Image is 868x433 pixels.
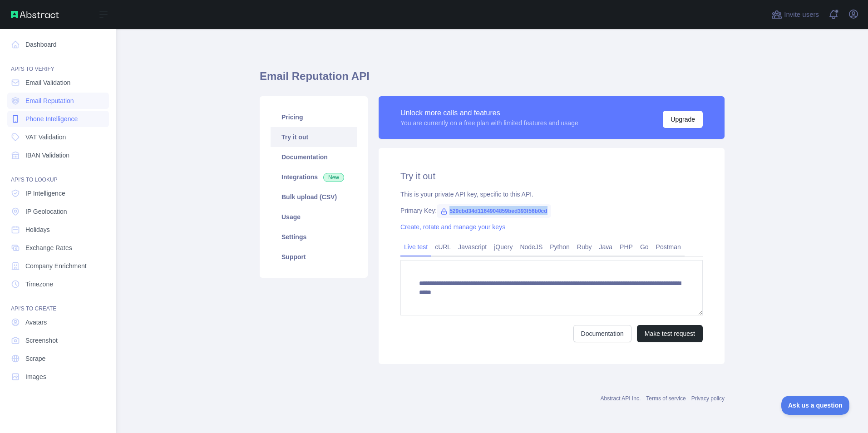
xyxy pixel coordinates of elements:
[7,203,109,220] a: IP Geolocation
[25,133,66,142] span: VAT Validation
[7,129,109,145] a: VAT Validation
[25,114,78,123] span: Phone Intelligence
[11,11,59,18] img: Abstract API
[437,204,551,218] span: 529cbd34d1164904859bed393f56b0cd
[769,7,821,22] button: Invite users
[573,325,631,342] a: Documentation
[400,118,578,128] div: You are currently on a free plan with limited features and usage
[7,314,109,330] a: Avatars
[646,395,686,402] a: Terms of service
[7,147,109,163] a: IBAN Validation
[663,111,703,128] button: Upgrade
[7,165,109,183] div: API'S TO LOOKUP
[601,395,641,402] a: Abstract API Inc.
[490,240,516,254] a: jQuery
[25,225,50,234] span: Holidays
[25,243,72,252] span: Exchange Rates
[7,54,109,73] div: API'S TO VERIFY
[323,173,344,182] span: New
[271,127,357,147] a: Try it out
[7,294,109,312] div: API'S TO CREATE
[25,354,45,363] span: Scrape
[25,372,46,381] span: Images
[25,96,74,105] span: Email Reputation
[636,240,652,254] a: Go
[25,207,67,216] span: IP Geolocation
[271,167,357,187] a: Integrations New
[400,108,578,118] div: Unlock more calls and features
[454,240,490,254] a: Javascript
[652,240,685,254] a: Postman
[781,396,850,415] iframe: Toggle Customer Support
[7,276,109,292] a: Timezone
[516,240,546,254] a: NodeJS
[616,240,636,254] a: PHP
[271,207,357,227] a: Usage
[400,206,703,215] div: Primary Key:
[546,240,573,254] a: Python
[271,187,357,207] a: Bulk upload (CSV)
[7,240,109,256] a: Exchange Rates
[25,336,58,345] span: Screenshot
[25,261,87,271] span: Company Enrichment
[7,93,109,109] a: Email Reputation
[400,170,703,182] h2: Try it out
[271,227,357,247] a: Settings
[7,369,109,385] a: Images
[271,107,357,127] a: Pricing
[271,247,357,267] a: Support
[25,189,65,198] span: IP Intelligence
[573,240,596,254] a: Ruby
[400,190,703,199] div: This is your private API key, specific to this API.
[400,240,431,254] a: Live test
[691,395,725,402] a: Privacy policy
[637,325,703,342] button: Make test request
[7,350,109,367] a: Scrape
[7,36,109,53] a: Dashboard
[7,332,109,349] a: Screenshot
[7,111,109,127] a: Phone Intelligence
[25,78,70,87] span: Email Validation
[25,280,53,289] span: Timezone
[400,223,505,231] a: Create, rotate and manage your keys
[260,69,725,91] h1: Email Reputation API
[431,240,454,254] a: cURL
[596,240,616,254] a: Java
[25,151,69,160] span: IBAN Validation
[271,147,357,167] a: Documentation
[7,74,109,91] a: Email Validation
[784,10,819,20] span: Invite users
[7,258,109,274] a: Company Enrichment
[25,318,47,327] span: Avatars
[7,221,109,238] a: Holidays
[7,185,109,202] a: IP Intelligence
